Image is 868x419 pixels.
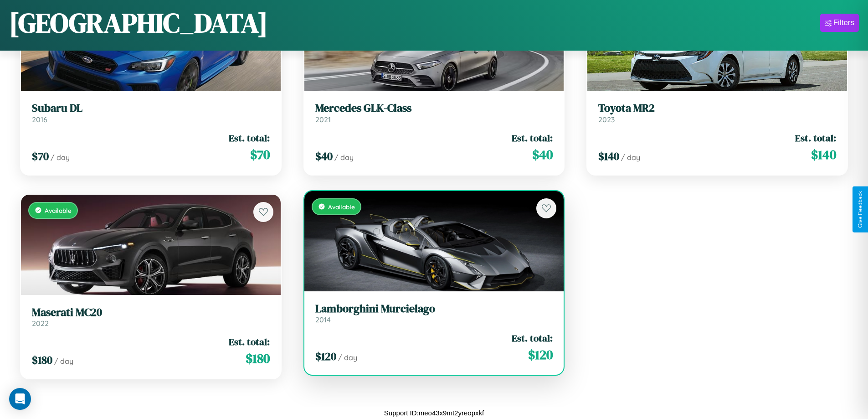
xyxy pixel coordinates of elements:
a: Mercedes GLK-Class2021 [315,102,553,124]
span: Est. total: [229,335,270,348]
div: Open Intercom Messenger [9,388,31,410]
h3: Lamborghini Murcielago [315,302,553,316]
a: Lamborghini Murcielago2014 [315,302,553,325]
span: 2016 [32,115,47,124]
a: Toyota MR22023 [598,102,836,124]
h1: [GEOGRAPHIC_DATA] [9,4,268,41]
h3: Subaru DL [32,102,270,115]
span: $ 140 [811,145,836,164]
a: Maserati MC202022 [32,306,270,328]
span: $ 180 [246,349,270,367]
h3: Mercedes GLK-Class [315,102,553,115]
span: Est. total: [795,131,836,145]
span: / day [51,153,70,162]
h3: Maserati MC20 [32,306,270,319]
a: Subaru DL2016 [32,102,270,124]
span: $ 180 [32,352,52,367]
p: Support ID: meo43x9mt2yreopxkf [384,407,484,419]
h3: Toyota MR2 [598,102,836,115]
div: Give Feedback [857,191,863,228]
button: Filters [820,14,859,32]
span: $ 120 [315,349,336,364]
span: $ 70 [32,149,49,164]
span: $ 40 [315,149,333,164]
span: 2023 [598,115,615,124]
span: Available [45,207,72,214]
span: Est. total: [512,331,553,345]
span: Available [328,203,355,211]
span: $ 70 [250,145,270,164]
span: Est. total: [229,131,270,145]
span: 2014 [315,315,331,324]
span: $ 140 [598,149,619,164]
span: / day [621,153,640,162]
span: / day [54,357,73,366]
span: 2022 [32,319,49,328]
span: $ 40 [532,145,553,164]
span: Est. total: [512,131,553,145]
span: / day [334,153,354,162]
div: Filters [833,18,854,27]
span: $ 120 [528,346,553,364]
span: / day [338,353,357,362]
span: 2021 [315,115,331,124]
